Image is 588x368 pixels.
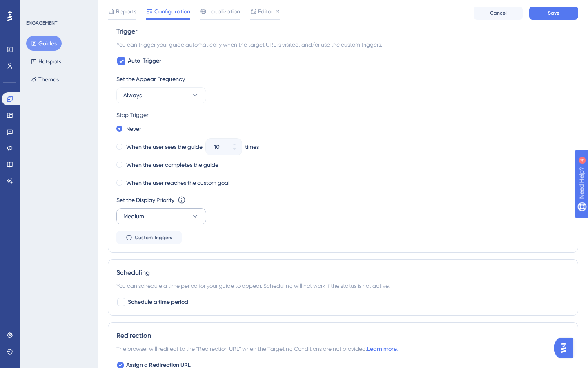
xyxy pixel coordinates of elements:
div: Set the Appear Frequency [116,74,570,84]
iframe: UserGuiding AI Assistant Launcher [554,336,578,360]
button: Hotspots [26,54,66,69]
span: Editor [258,7,273,16]
label: When the user completes the guide [126,160,218,170]
span: Need Help? [19,2,51,12]
label: When the user reaches the custom goal [126,178,229,188]
div: Redirection [116,331,570,341]
div: Trigger [116,27,570,36]
span: Cancel [490,10,507,16]
button: Save [529,7,578,20]
span: Save [548,10,559,16]
button: Guides [26,36,62,51]
span: Always [123,90,142,100]
div: ENGAGEMENT [26,20,57,26]
span: Reports [116,7,136,16]
label: When the user sees the guide [126,142,203,152]
span: Custom Triggers [135,234,172,241]
span: The browser will redirect to the “Redirection URL” when the Targeting Conditions are not provided. [116,344,398,354]
span: Localization [208,7,240,16]
label: Never [126,124,141,134]
div: Stop Trigger [116,110,570,120]
button: Custom Triggers [116,231,182,244]
button: Themes [26,72,64,87]
div: 4 [57,4,59,11]
div: You can schedule a time period for your guide to appear. Scheduling will not work if the status i... [116,281,570,291]
div: Set the Display Priority [116,195,174,205]
span: Medium [123,211,144,221]
span: Schedule a time period [128,297,188,307]
a: Learn more. [367,346,398,352]
button: Medium [116,208,206,224]
button: Cancel [474,7,523,20]
span: Configuration [154,7,190,16]
span: Auto-Trigger [128,56,161,66]
button: Always [116,87,206,103]
div: times [245,142,259,152]
div: Scheduling [116,268,570,278]
div: You can trigger your guide automatically when the target URL is visited, and/or use the custom tr... [116,40,570,49]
